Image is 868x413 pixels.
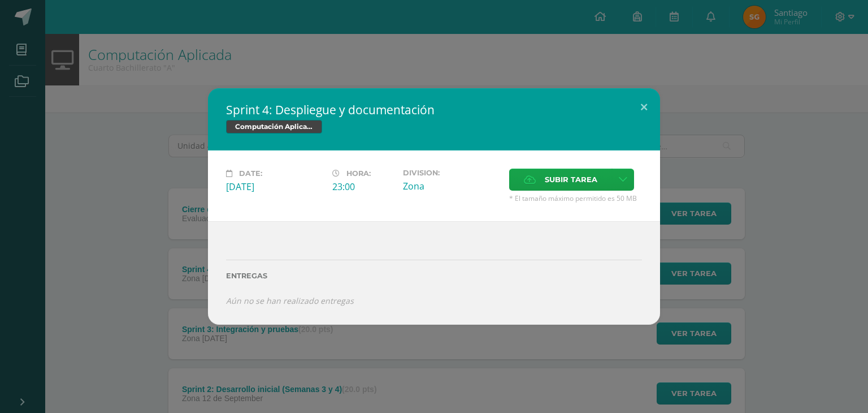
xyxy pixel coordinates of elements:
div: [DATE] [226,180,323,193]
div: Zona [403,180,500,192]
i: Aún no se han realizado entregas [226,295,354,306]
h2: Sprint 4: Despliegue y documentación [226,102,642,118]
button: Close (Esc) [628,88,660,127]
span: Date: [239,169,262,178]
span: * El tamaño máximo permitido es 50 MB [509,193,642,203]
label: Entregas [226,272,642,280]
span: Hora: [346,169,371,178]
span: Computación Aplicada [226,120,322,134]
span: Subir tarea [545,169,597,190]
label: Division: [403,169,500,177]
div: 23:00 [332,180,394,193]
